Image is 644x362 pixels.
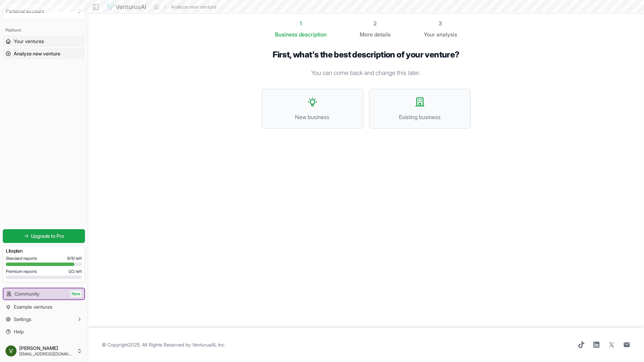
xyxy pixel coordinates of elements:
[275,19,327,28] div: 1
[19,351,74,357] span: [EMAIL_ADDRESS][DOMAIN_NAME]
[14,290,39,297] span: Community
[3,36,85,47] a: Your ventures
[369,89,471,129] button: Existing business
[424,19,457,28] div: 3
[70,290,82,297] span: New
[6,256,37,261] span: Standard reports
[68,269,82,274] span: 0 / 2 left
[360,19,391,28] div: 2
[3,314,85,325] button: Settings
[275,30,297,39] span: Business
[3,326,85,337] a: Help
[3,229,85,243] a: Upgrade to Pro
[14,304,52,310] span: Example ventures
[19,345,74,351] span: [PERSON_NAME]
[192,342,224,348] a: VenturusAI, Inc
[377,113,463,121] span: Existing business
[269,113,356,121] span: New business
[67,256,82,261] span: 9 / 10 left
[3,301,85,312] a: Example ventures
[6,345,17,356] img: ACg8ocKruYYD_Bt-37oIXCiOWeYteC2nRSUD6LGuC9n1nc-YIAdH6a08=s96-c
[374,31,391,38] span: details
[262,89,363,129] button: New business
[360,30,373,39] span: More
[3,48,85,59] a: Analyze new venture
[3,25,85,36] div: Platform
[3,343,85,359] button: [PERSON_NAME][EMAIL_ADDRESS][DOMAIN_NAME]
[262,50,471,60] h1: First, what's the best description of your venture?
[14,328,24,335] span: Help
[262,68,471,78] p: You can come back and change this later.
[14,316,31,323] span: Settings
[299,31,327,38] span: description
[424,30,435,39] span: Your
[436,31,457,38] span: analysis
[14,38,44,45] span: Your ventures
[31,233,64,239] span: Upgrade to Pro
[14,50,60,57] span: Analyze new venture
[102,341,225,348] span: © Copyright 2025 . All Rights Reserved by .
[3,288,84,299] a: CommunityNew
[6,269,37,274] span: Premium reports
[6,247,82,254] h3: Lite plan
